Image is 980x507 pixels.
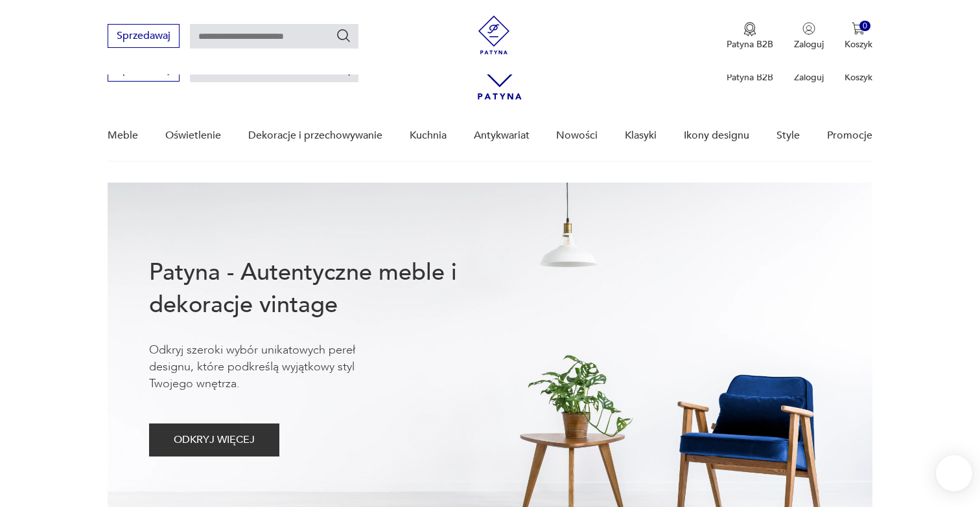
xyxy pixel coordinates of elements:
[794,38,824,51] p: Zaloguj
[794,71,824,84] p: Zaloguj
[474,111,530,161] a: Antykwariat
[108,32,180,41] a: Sprzedawaj
[802,22,815,35] img: Ikonka użytkownika
[845,22,872,51] button: 0Koszyk
[149,256,499,321] h1: Patyna - Autentyczne meble i dekoracje vintage
[149,342,395,392] p: Odkryj szeroki wybór unikatowych pereł designu, które podkreślą wyjątkowy styl Twojego wnętrza.
[845,71,872,84] p: Koszyk
[845,38,872,51] p: Koszyk
[248,111,382,161] a: Dekoracje i przechowywanie
[727,22,773,51] button: Patyna B2B
[108,24,180,48] button: Sprzedawaj
[108,66,180,75] a: Sprzedawaj
[410,111,447,161] a: Kuchnia
[727,22,773,51] a: Ikona medaluPatyna B2B
[149,436,279,445] a: ODKRYJ WIĘCEJ
[474,16,513,54] img: Patyna - sklep z meblami i dekoracjami vintage
[852,22,865,35] img: Ikona koszyka
[165,111,221,161] a: Oświetlenie
[776,111,800,161] a: Style
[743,22,756,36] img: Ikona medalu
[684,111,749,161] a: Ikony designu
[859,21,870,32] div: 0
[827,111,872,161] a: Promocje
[108,111,138,161] a: Meble
[336,28,351,43] button: Szukaj
[794,22,824,51] button: Zaloguj
[936,455,972,491] iframe: Smartsupp widget button
[727,71,773,84] p: Patyna B2B
[625,111,657,161] a: Klasyki
[556,111,598,161] a: Nowości
[149,423,279,456] button: ODKRYJ WIĘCEJ
[727,38,773,51] p: Patyna B2B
